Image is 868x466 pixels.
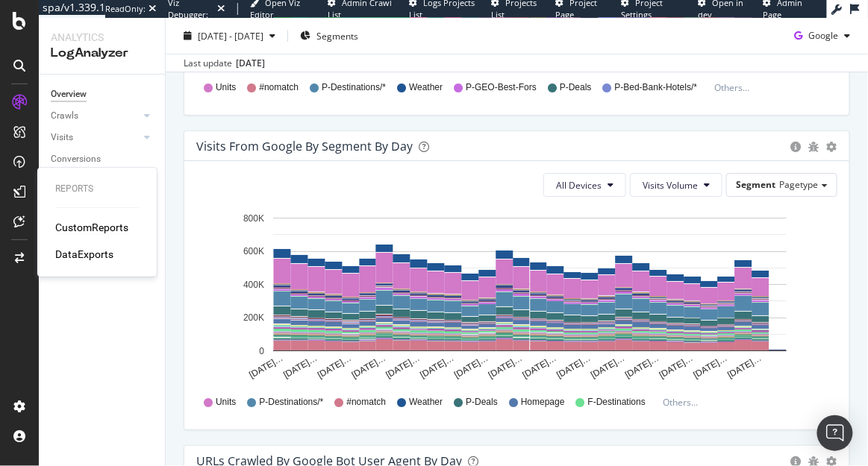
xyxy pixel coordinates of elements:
[243,280,264,290] text: 400K
[630,173,722,197] button: Visits Volume
[198,29,263,42] span: [DATE] - [DATE]
[560,81,592,94] span: P-Deals
[51,151,154,167] a: Conversions
[243,312,264,323] text: 200K
[466,396,498,409] span: P-Deals
[409,396,443,409] span: Weather
[316,29,358,42] span: Segments
[259,81,299,94] span: #nomatch
[51,30,153,45] div: Analytics
[216,81,236,94] span: Units
[51,130,73,145] div: Visits
[55,183,139,195] div: Reports
[51,45,153,62] div: LogAnalyzer
[346,396,386,409] span: #nomatch
[409,81,443,94] span: Weather
[243,246,264,256] text: 600K
[236,57,265,70] div: [DATE]
[808,29,838,42] span: Google
[809,142,819,152] div: bug
[196,209,838,382] svg: A chart.
[521,396,565,409] span: Homepage
[216,396,236,409] span: Units
[663,396,705,409] div: Others...
[643,179,698,192] span: Visits Volume
[817,415,853,451] div: Open Intercom Messenger
[543,173,626,197] button: All Devices
[51,108,78,124] div: Crawls
[736,178,775,191] span: Segment
[588,396,646,409] span: F-Destinations
[196,139,413,154] div: Visits from Google By Segment By Day
[178,24,281,48] button: [DATE] - [DATE]
[779,178,818,191] span: Pagetype
[556,179,602,192] span: All Devices
[322,81,386,94] span: P-Destinations/*
[51,151,101,167] div: Conversions
[466,81,537,94] span: P-GEO-Best-Fors
[51,108,140,124] a: Crawls
[51,130,140,145] a: Visits
[827,142,837,152] div: gear
[51,86,154,102] a: Overview
[55,220,128,235] a: CustomReports
[294,24,364,48] button: Segments
[184,57,265,70] div: Last update
[788,24,856,48] button: Google
[55,247,113,262] a: DataExports
[791,142,802,152] div: circle-info
[243,213,264,224] text: 800K
[259,396,323,409] span: P-Destinations/*
[615,81,698,94] span: P-Bed-Bank-Hotels/*
[259,346,264,356] text: 0
[51,86,87,102] div: Overview
[105,3,146,15] div: ReadOnly:
[714,81,756,94] div: Others...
